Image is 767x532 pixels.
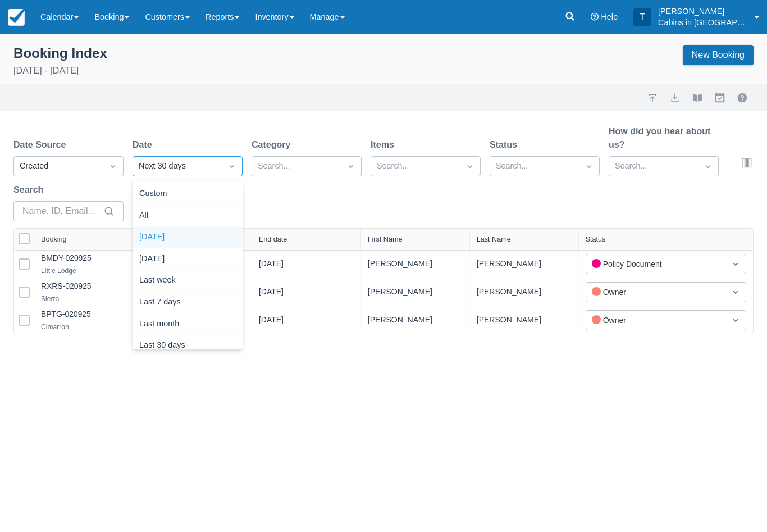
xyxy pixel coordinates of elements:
[583,161,595,172] span: Dropdown icon
[133,313,243,335] div: Last month
[41,292,92,306] div: Sierra
[252,138,295,152] label: Category
[490,138,522,152] label: Status
[22,201,101,221] input: Name, ID, Email...
[668,91,682,104] button: export
[133,248,243,270] div: [DATE]
[133,226,243,248] div: [DATE]
[702,161,714,172] span: Dropdown icon
[133,292,243,313] div: Last 7 days
[730,287,741,298] span: Dropdown icon
[368,313,463,327] div: [PERSON_NAME]
[41,320,91,334] div: Cimarron
[133,205,243,227] div: All
[41,310,91,319] a: BPTG-020925
[345,161,357,172] span: Dropdown icon
[658,6,748,17] p: [PERSON_NAME]
[591,13,599,21] i: Help
[646,91,659,104] a: import
[259,314,284,330] div: [DATE]
[592,314,720,326] div: Owner
[107,161,118,172] span: Dropdown icon
[477,235,511,243] div: Last Name
[730,258,741,270] span: Dropdown icon
[730,315,741,326] span: Dropdown icon
[477,285,572,299] div: [PERSON_NAME]
[133,183,243,205] div: Custom
[8,9,25,26] img: checkfront-main-nav-mini-logo.png
[601,12,618,21] span: Help
[226,161,238,172] span: Dropdown icon
[13,64,107,78] p: [DATE] - [DATE]
[13,45,107,62] div: Booking Index
[259,235,287,243] div: End date
[41,235,67,243] div: Booking
[259,286,284,302] div: [DATE]
[368,257,463,271] div: [PERSON_NAME]
[477,257,572,271] div: [PERSON_NAME]
[13,183,48,197] label: Search
[586,235,606,243] div: Status
[464,161,476,172] span: Dropdown icon
[592,258,720,270] div: Policy Document
[368,235,403,243] div: First Name
[41,264,92,278] div: Little Lodge
[477,313,572,327] div: [PERSON_NAME]
[41,253,92,262] a: BMDY-020925
[41,281,92,290] a: RXRS-020925
[609,125,719,152] label: How did you hear about us?
[139,160,216,172] div: Next 30 days
[683,45,754,65] a: New Booking
[259,258,284,274] div: [DATE]
[371,138,399,152] label: Items
[13,138,70,152] label: Date Source
[133,335,243,357] div: Last 30 days
[368,285,463,299] div: [PERSON_NAME]
[592,286,720,298] div: Owner
[633,8,651,26] div: T
[658,17,748,28] p: Cabins in [GEOGRAPHIC_DATA]
[133,138,157,152] label: Date
[133,270,243,292] div: Last week
[20,160,97,172] div: Created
